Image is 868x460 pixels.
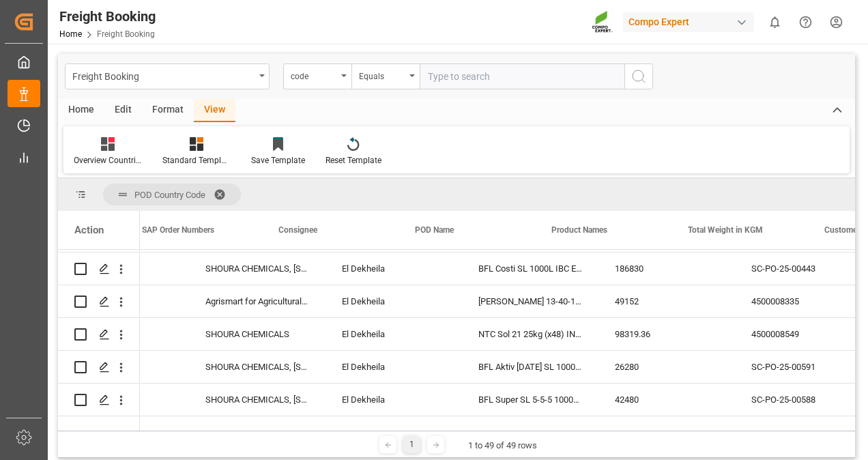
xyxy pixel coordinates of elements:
div: View [194,99,235,122]
div: SHOURA CHEMICALS, [STREET_ADDRESS] [189,253,325,285]
img: Screenshot%202023-09-29%20at%2010.02.21.png_1712312052.png [592,10,613,34]
div: Reset Template [325,154,381,167]
button: show 0 new notifications [759,7,790,38]
div: 42480 [598,384,735,416]
div: Freight Booking [72,67,255,84]
button: open menu [65,63,270,89]
div: El Dekheila [325,416,462,448]
div: BFL Costi SL 1000L IBC EGY [462,253,598,285]
div: Equals [359,67,405,83]
span: POD Name [415,225,454,235]
div: NTC Sol 21 25kg (x48) INT MSE NTC Sol 14-48 25kg (x48) DE,EN,ES WW [462,318,598,350]
span: POD Country Code [134,190,205,200]
span: Consignee [278,225,317,235]
span: Total Weight in KGM [688,225,763,235]
div: 1 [403,436,420,453]
div: Compo Expert [623,12,754,32]
button: Help Center [790,7,821,38]
span: SAP Order Numbers [142,225,214,235]
div: Standard Templates [162,154,231,167]
div: Action [74,224,104,236]
div: SHOURA CHEMICALS [189,318,325,350]
div: SHOURA CHEMICALS, [STREET_ADDRESS] [189,384,325,416]
div: El Dekheila [325,351,462,383]
div: Edit [104,99,142,122]
div: Home [58,99,104,122]
span: Product Names [551,225,607,235]
div: Freight Booking [59,6,156,27]
div: Save Template [251,154,305,167]
div: BFL Aktiv [DATE] SL 1000L IBC MTO [462,351,598,383]
div: 178848 [598,416,735,448]
div: code [291,67,337,83]
div: Press SPACE to select this row. [58,285,140,318]
button: open menu [351,63,420,89]
div: Press SPACE to select this row. [58,416,140,449]
button: search button [624,63,653,89]
div: [PERSON_NAME] 13-40-13 25kg (x48) [PERSON_NAME] Base [DATE] 25kg (x48) WW [462,285,598,317]
div: Press SPACE to select this row. [58,351,140,384]
div: BFL Super SL 5-5-5 1000L IBC EGY [462,384,598,416]
div: Daltex for agricultural development [189,416,325,448]
input: Type to search [420,63,624,89]
a: Home [59,29,82,39]
div: 186830 [598,253,735,285]
div: Agrismart for Agricultural Developm [189,285,325,317]
div: 49152 [598,285,735,317]
div: 26280 [598,351,735,383]
div: 98319.36 [598,318,735,350]
div: Overview Countries [74,154,142,167]
button: Compo Expert [623,9,759,35]
div: El Dekheila [325,318,462,350]
div: BFL Kelp Bio SL 20L(with B)(x48) EGY MTO [462,416,598,448]
div: Press SPACE to select this row. [58,318,140,351]
div: Format [142,99,194,122]
div: 1 to 49 of 49 rows [468,439,537,452]
div: Press SPACE to select this row. [58,253,140,285]
div: El Dekheila [325,384,462,416]
div: El Dekheila [325,285,462,317]
div: Press SPACE to select this row. [58,384,140,416]
div: SHOURA CHEMICALS, [STREET_ADDRESS] [189,351,325,383]
button: open menu [283,63,351,89]
div: El Dekheila [325,253,462,285]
